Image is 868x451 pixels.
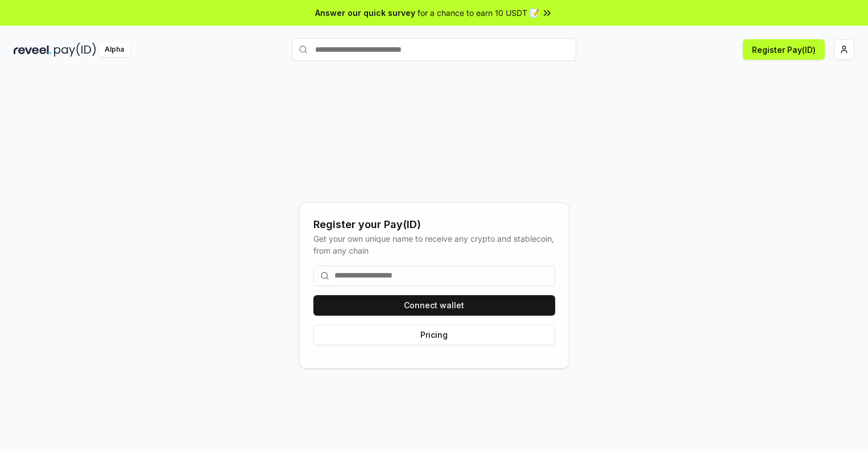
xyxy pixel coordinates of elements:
div: Register your Pay(ID) [313,217,555,233]
span: Answer our quick survey [315,7,415,19]
button: Register Pay(ID) [743,39,825,60]
span: for a chance to earn 10 USDT 📝 [418,7,539,19]
div: Get your own unique name to receive any crypto and stablecoin, from any chain [313,233,555,256]
img: reveel_dark [14,43,52,57]
div: Alpha [98,43,130,57]
button: Pricing [313,325,555,345]
button: Connect wallet [313,295,555,316]
img: pay_id [54,43,96,57]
